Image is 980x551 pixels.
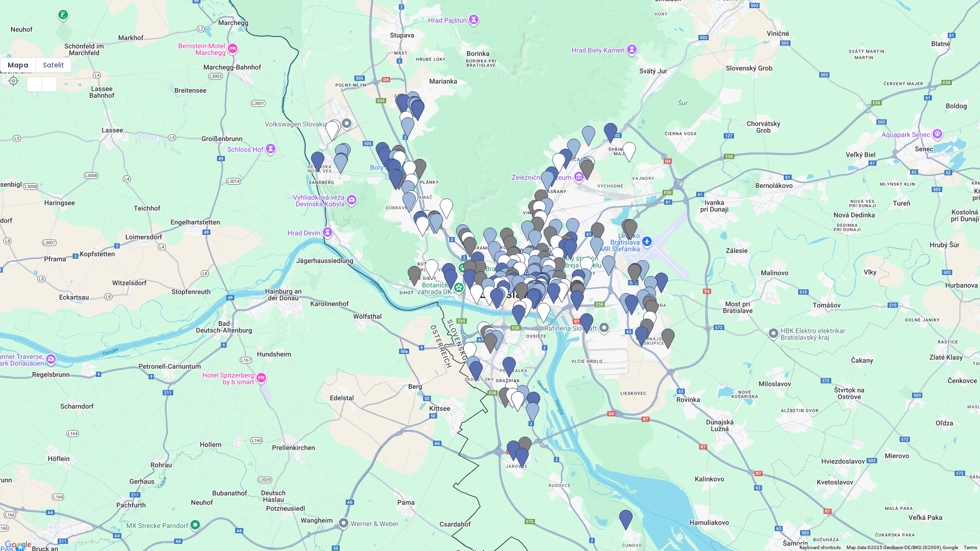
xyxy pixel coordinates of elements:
span: Satelit [43,60,64,70]
img: Google [2,539,34,551]
span: Mapa [8,60,28,70]
a: Terms [964,545,977,550]
span: Map data ©2025 GeoBasis-DE/BKG (©2009), Google [846,545,958,550]
button: Keyboard shortcuts [800,544,841,551]
button: Satelit [35,57,72,73]
a: Open this area in Google Maps (opens a new window) [2,539,34,551]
